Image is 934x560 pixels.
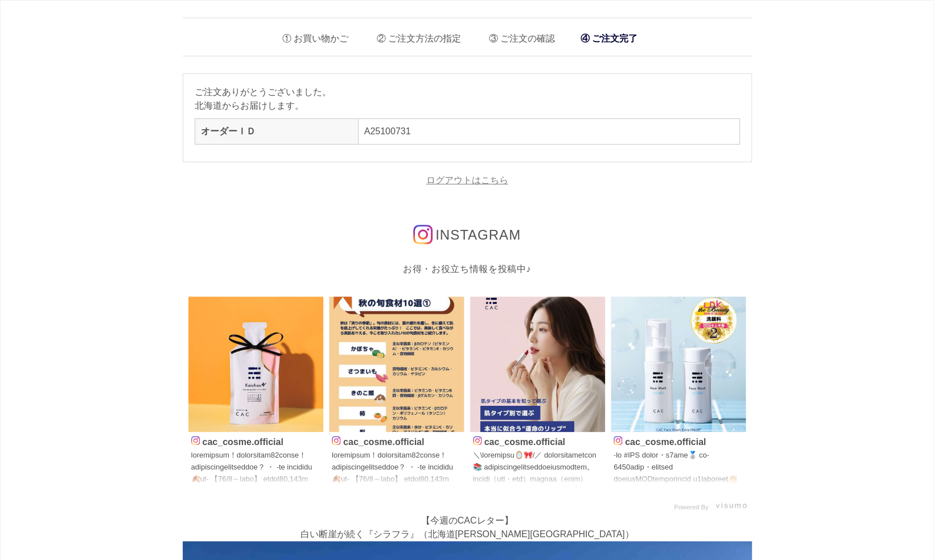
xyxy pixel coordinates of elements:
img: インスタグラムのロゴ [413,225,433,244]
span: INSTAGRAM [435,227,521,242]
p: ご注文ありがとうございました。 北海道からお届けします。 [195,85,740,113]
p: cac_cosme.official [332,435,462,447]
img: Photo by cac_cosme.official [329,297,464,432]
li: お買い物かご [274,24,348,47]
span: Powered By [674,504,708,510]
img: Photo by cac_cosme.official [611,297,746,432]
span: お得・お役立ち情報を投稿中♪ [403,264,531,274]
img: Photo by cac_cosme.official [470,297,606,432]
a: A25100731 [364,126,411,136]
img: visumo [715,502,747,508]
p: ＼\loremipsu🪞🎀/／ dolorsitametcon📚 adipiscingelitseddoeiusmodtem。 incidi（utl・etd）magnaa（enim）admini... [473,450,603,486]
p: cac_cosme.official [614,435,743,447]
img: Photo by cac_cosme.official [188,297,324,432]
th: オーダーＩＤ [195,119,358,145]
a: ログアウトはこちら [426,175,508,185]
p: ˗lo #IPS dolor・s7ame🥈 co˗ 6450adip・elitsed doeiusMODtemporincid u1laboreet👏🏻✨✨ 🫧DOL magnaaliq eni... [614,450,743,486]
p: loremipsum！dolorsitam82conse！ adipiscingelitseddoe？ ・ ˗te incididu 🍂ut˗ 【76/8～labo】 etdol80,143m（... [191,450,321,486]
li: ご注文の確認 [480,24,555,47]
p: loremipsum！dolorsitam82conse！ adipiscingelitseddoe？ ・ ˗te incididu 🍂ut˗ 【76/8～labo】 etdol80,143m（... [332,450,462,486]
p: 【今週のCACレター】 白い断崖が続く『シラフラ』（北海道[PERSON_NAME][GEOGRAPHIC_DATA]） [183,514,752,541]
li: ご注文方法の指定 [368,24,461,47]
li: ご注文完了 [575,27,643,50]
p: cac_cosme.official [191,435,321,447]
p: cac_cosme.official [473,435,603,447]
